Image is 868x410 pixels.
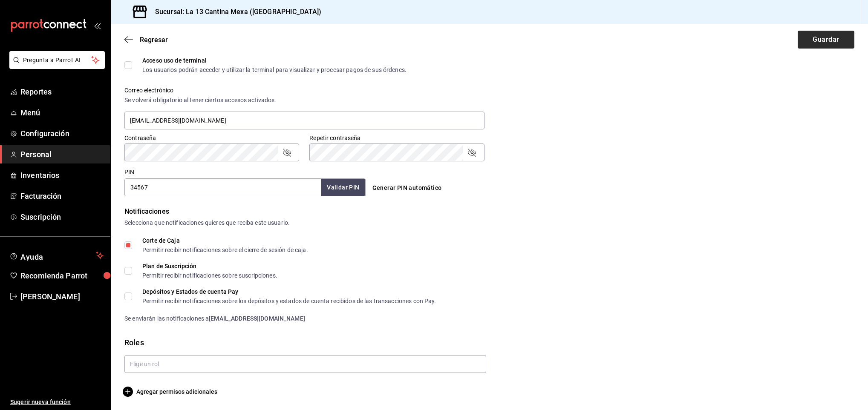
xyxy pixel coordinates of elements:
[124,337,854,348] div: Roles
[20,86,104,97] span: Reportes
[9,51,105,69] button: Pregunta a Parrot AI
[124,314,854,323] div: Se enviarán las notificaciones a
[369,180,445,196] button: Generar PIN automático
[142,247,308,253] div: Permitir recibir notificaciones sobre el cierre de sesión de caja.
[124,178,321,196] input: 3 a 6 dígitos
[142,289,436,295] div: Depósitos y Estados de cuenta Pay
[209,315,305,322] strong: [EMAIL_ADDRESS][DOMAIN_NAME]
[10,398,104,407] span: Sugerir nueva función
[309,135,484,141] label: Repetir contraseña
[20,149,104,160] span: Personal
[142,272,277,278] div: Permitir recibir notificaciones sobre suscripciones.
[20,190,104,202] span: Facturación
[6,62,105,71] a: Pregunta a Parrot AI
[20,169,104,181] span: Inventarios
[20,250,92,261] span: Ayuda
[23,56,92,65] span: Pregunta a Parrot AI
[142,57,407,63] div: Acceso uso de terminal
[142,238,308,244] div: Corte de Caja
[142,67,407,73] div: Los usuarios podrán acceder y utilizar la terminal para visualizar y procesar pagos de sus órdenes.
[20,211,104,223] span: Suscripción
[20,128,104,139] span: Configuración
[20,270,104,281] span: Recomienda Parrot
[467,147,477,158] button: passwordField
[140,36,168,44] span: Regresar
[282,147,292,158] button: passwordField
[124,387,217,397] button: Agregar permisos adicionales
[124,355,486,373] input: Elige un rol
[20,107,104,118] span: Menú
[124,206,854,217] div: Notificaciones
[148,7,321,17] h3: Sucursal: La 13 Cantina Mexa ([GEOGRAPHIC_DATA])
[798,31,854,49] button: Guardar
[142,298,436,304] div: Permitir recibir notificaciones sobre los depósitos y estados de cuenta recibidos de las transacc...
[94,22,101,29] button: open_drawer_menu
[321,179,365,196] button: Validar PIN
[124,36,168,44] button: Regresar
[124,135,299,141] label: Contraseña
[124,169,134,175] label: PIN
[124,87,484,93] label: Correo electrónico
[124,218,854,227] div: Selecciona que notificaciones quieres que reciba este usuario.
[124,96,484,105] div: Se volverá obligatorio al tener ciertos accesos activados.
[142,263,277,269] div: Plan de Suscripción
[20,291,104,302] span: [PERSON_NAME]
